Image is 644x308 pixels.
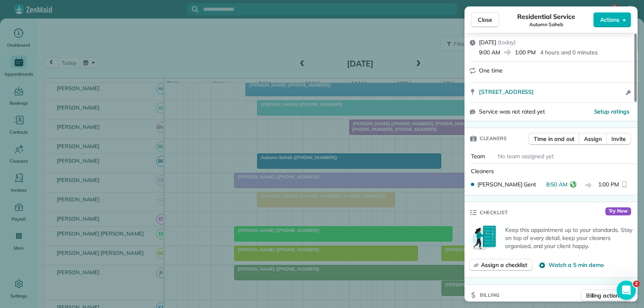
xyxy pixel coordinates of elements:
[480,134,507,143] span: Cleaners
[579,133,607,145] button: Assign
[479,88,623,96] a: [STREET_ADDRESS]
[478,16,492,24] span: Close
[479,39,496,46] span: [DATE]
[471,153,485,160] span: Team
[479,107,545,116] span: Service was not rated yet
[517,12,575,21] span: Residential Service
[605,207,631,215] span: Try Now
[498,39,516,46] span: ( today )
[505,226,633,250] p: Keep this appointment up to your standards. Stay on top of every detail, keep your cleaners organ...
[611,135,626,143] span: Invite
[546,180,568,190] span: 8:50 AM
[481,261,527,269] span: Assign a checklist
[600,16,619,24] span: Actions
[586,291,622,300] span: Billing actions
[477,180,536,188] span: [PERSON_NAME] Gent
[469,259,533,271] button: Assign a checklist
[623,88,633,97] button: Open access information
[471,12,499,27] button: Close
[515,48,536,56] span: 1:00 PM
[528,133,580,145] button: Time in and out
[540,48,597,56] p: 4 hours and 0 minutes
[549,261,603,269] span: Watch a 5 min demo
[479,48,500,56] span: 9:00 AM
[598,180,619,190] span: 1:00 PM
[606,133,631,145] button: Invite
[584,135,602,143] span: Assign
[529,21,563,28] span: Autumn Saheb
[479,88,534,96] span: [STREET_ADDRESS]
[498,153,554,160] span: No team assigned yet
[633,281,640,287] span: 2
[594,107,630,116] button: Setup ratings
[534,135,574,143] span: Time in and out
[617,281,636,300] iframe: Intercom live chat
[479,67,503,74] span: One time
[471,167,494,175] span: Cleaners
[594,108,630,115] span: Setup ratings
[480,209,508,217] span: Checklist
[480,291,500,299] span: Billing
[539,261,603,269] button: Watch a 5 min demo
